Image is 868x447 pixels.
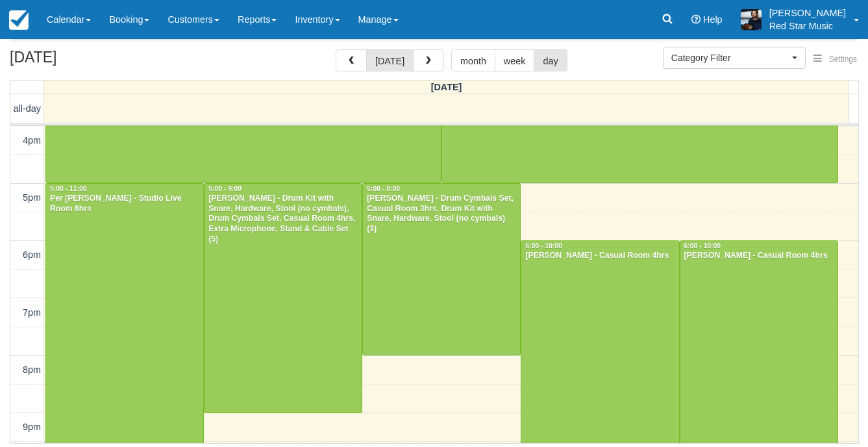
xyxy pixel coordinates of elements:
span: 6:00 - 10:00 [525,242,562,249]
div: Per [PERSON_NAME] - Studio Live Room 6hrs [49,194,200,214]
span: Settings [829,55,857,64]
i: Help [691,15,701,24]
button: Category Filter [663,47,806,69]
span: Category Filter [671,51,789,64]
div: [PERSON_NAME] - Casual Room 4hrs [684,251,834,261]
span: 5pm [23,192,41,203]
button: month [451,49,495,71]
img: checkfront-main-nav-mini-logo.png [9,10,29,30]
p: [PERSON_NAME] [769,6,846,19]
span: 6:00 - 10:00 [684,242,721,249]
span: 9pm [23,422,41,432]
button: [DATE] [366,49,414,71]
img: A1 [741,9,762,30]
span: 5:00 - 9:00 [208,185,242,192]
a: 5:00 - 8:00[PERSON_NAME] - Drum Cymbals Set, Casual Room 3hrs, Drum Kit with Snare, Hardware, Sto... [362,183,521,355]
span: 6pm [23,249,41,260]
div: [PERSON_NAME] - Casual Room 4hrs [525,251,675,261]
div: [PERSON_NAME] - Drum Cymbals Set, Casual Room 3hrs, Drum Kit with Snare, Hardware, Stool (no cymb... [366,194,517,235]
span: all-day [14,103,41,114]
span: 4pm [23,135,41,146]
span: 7pm [23,307,41,318]
span: Help [703,14,723,25]
a: 5:00 - 9:00[PERSON_NAME] - Drum Kit with Snare, Hardware, Stool (no cymbals), Drum Cymbals Set, C... [204,183,362,413]
p: Red Star Music [769,19,846,32]
div: [PERSON_NAME] - Drum Kit with Snare, Hardware, Stool (no cymbals), Drum Cymbals Set, Casual Room ... [208,194,358,245]
span: 5:00 - 11:00 [50,185,87,192]
button: week [495,49,535,71]
button: day [534,49,567,71]
button: Settings [806,50,865,69]
span: [DATE] [431,82,462,92]
h2: [DATE] [10,49,174,73]
span: 8pm [23,364,41,375]
span: 5:00 - 8:00 [367,185,400,192]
